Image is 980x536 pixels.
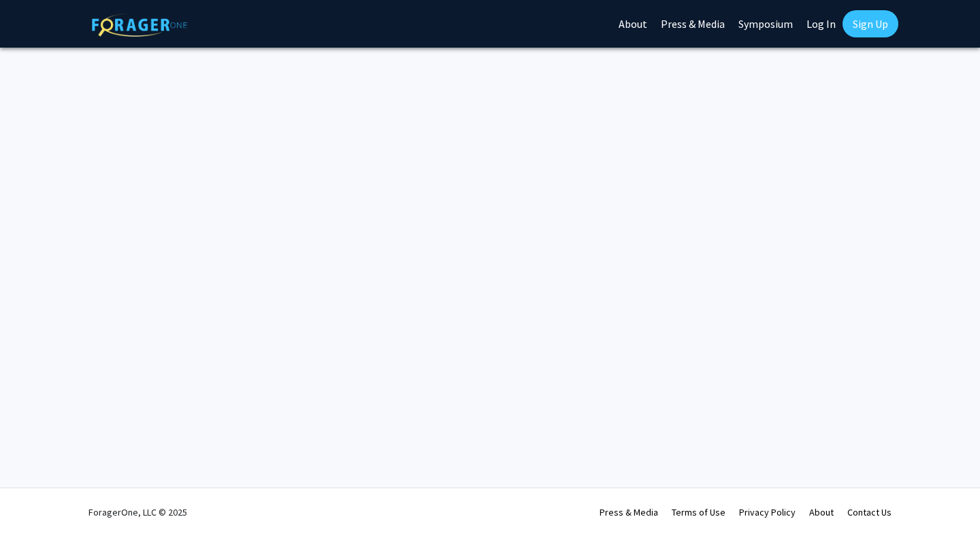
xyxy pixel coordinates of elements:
div: ForagerOne, LLC © 2025 [88,488,187,536]
a: Sign Up [843,10,898,37]
a: Contact Us [847,506,892,518]
a: Terms of Use [672,506,725,518]
a: About [809,506,834,518]
a: Privacy Policy [739,506,796,518]
img: ForagerOne Logo [92,13,187,37]
a: Press & Media [600,506,658,518]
